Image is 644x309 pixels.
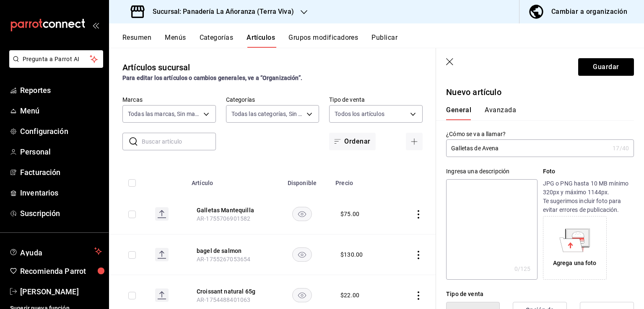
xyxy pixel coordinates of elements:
span: AR-1754488401063 [197,296,250,303]
p: JPG o PNG hasta 10 MB mínimo 320px y máximo 1144px. Te sugerimos incluir foto para evitar errores... [543,179,634,214]
p: Nuevo artículo [446,86,634,98]
button: availability-product [292,207,312,221]
button: edit-product-location [197,247,264,255]
th: Disponible [274,167,330,194]
input: Buscar artículo [142,133,216,150]
span: Todas las marcas, Sin marca [128,110,200,118]
span: [PERSON_NAME] [20,286,102,297]
div: navigation tabs [446,106,624,120]
th: Precio [330,167,391,194]
button: actions [414,210,423,219]
div: $ 130.00 [340,250,363,259]
h3: Sucursal: Panadería La Añoranza (Terra Viva) [146,7,294,17]
button: open_drawer_menu [92,22,99,28]
span: Reportes [20,85,102,96]
button: actions [414,251,423,259]
span: Todos los artículos [335,110,384,118]
div: Agrega una foto [553,259,597,268]
span: AR-1755267053654 [197,256,250,263]
button: Artículos [247,33,275,48]
span: AR-1755706901582 [197,215,250,222]
span: Menú [20,105,102,116]
button: Pregunta a Parrot AI [9,50,103,68]
label: Marcas [122,97,216,103]
div: Ingresa una descripción [446,167,537,176]
span: Recomienda Parrot [20,265,102,277]
div: Cambiar a organización [551,6,627,18]
span: Pregunta a Parrot AI [23,55,90,64]
button: edit-product-location [197,287,264,296]
span: Ayuda [20,246,91,256]
span: Personal [20,146,102,157]
div: Agrega una foto [545,218,605,278]
button: Avanzada [485,106,516,120]
span: Todas las categorías, Sin categoría [231,110,304,118]
button: Resumen [122,33,151,48]
button: Menús [165,33,186,48]
button: availability-product [292,247,312,262]
button: edit-product-location [197,206,264,214]
div: 17 /40 [613,144,629,152]
button: Categorías [200,33,234,48]
button: Ordenar [329,133,375,150]
p: Foto [543,167,634,176]
div: Tipo de venta [446,290,634,299]
button: Guardar [578,58,634,76]
button: General [446,106,471,120]
div: 0 /125 [514,265,531,273]
span: Facturación [20,167,102,178]
button: Grupos modificadores [288,33,358,48]
button: Publicar [371,33,397,48]
button: actions [414,291,423,300]
button: availability-product [292,288,312,302]
div: $ 75.00 [340,210,359,218]
label: Tipo de venta [329,97,423,103]
div: navigation tabs [122,33,644,48]
span: Inventarios [20,187,102,198]
label: Categorías [226,97,319,103]
strong: Para editar los artículos o cambios generales, ve a “Organización”. [122,75,302,81]
div: $ 22.00 [340,291,359,299]
span: Suscripción [20,208,102,219]
a: Pregunta a Parrot AI [6,61,103,70]
label: ¿Cómo se va a llamar? [446,131,634,137]
th: Artículo [187,167,274,194]
span: Configuración [20,126,102,137]
div: Artículos sucursal [122,61,190,74]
